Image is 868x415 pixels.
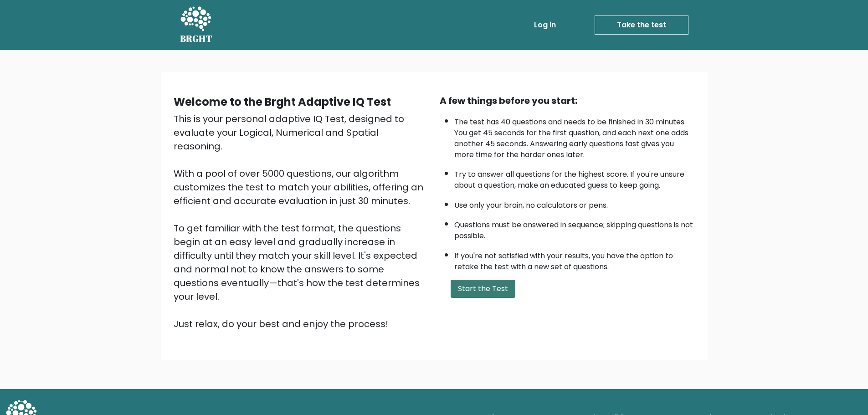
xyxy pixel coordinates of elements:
[454,195,695,211] li: Use only your brain, no calculators or pens.
[454,215,695,241] li: Questions must be answered in sequence; skipping questions is not possible.
[530,16,560,34] a: Log in
[454,112,695,160] li: The test has 40 questions and needs to be finished in 30 minutes. You get 45 seconds for the firs...
[595,15,688,35] a: Take the test
[174,94,391,109] b: Welcome to the Brght Adaptive IQ Test
[451,280,515,298] button: Start the Test
[174,112,429,331] div: This is your personal adaptive IQ Test, designed to evaluate your Logical, Numerical and Spatial ...
[440,94,695,108] div: A few things before you start:
[454,246,695,272] li: If you're not satisfied with your results, you have the option to retake the test with a new set ...
[180,33,213,44] h5: BRGHT
[180,4,213,46] a: BRGHT
[454,164,695,191] li: Try to answer all questions for the highest score. If you're unsure about a question, make an edu...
